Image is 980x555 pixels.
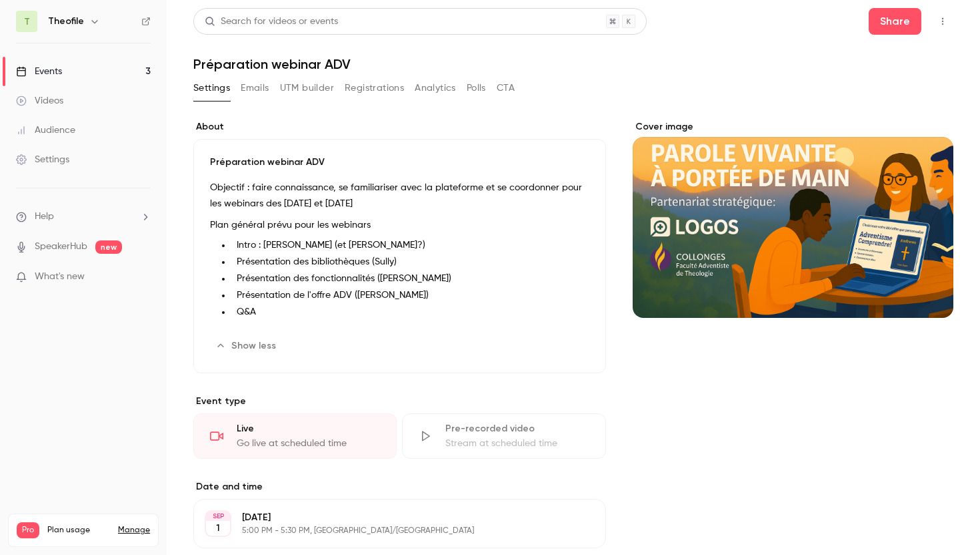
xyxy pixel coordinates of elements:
p: 1 [216,522,220,535]
span: Help [35,210,54,224]
div: Go live at scheduled time [237,437,380,450]
button: Settings [193,77,230,99]
section: Cover image [633,120,953,318]
div: LiveGo live at scheduled time [193,413,397,459]
span: T [24,15,30,29]
button: CTA [497,77,515,99]
p: Plan général prévu pour les webinars [210,217,589,233]
span: new [95,240,122,254]
span: Pro [17,522,39,538]
li: Présentation de l'offre ADV ([PERSON_NAME]) [231,289,589,303]
div: Events [16,65,62,78]
p: Préparation webinar ADV [210,156,589,169]
li: Présentation des bibliothèques (Sully) [231,255,589,269]
label: Date and time [193,480,606,494]
a: SpeakerHub [35,240,87,254]
div: Stream at scheduled time [445,437,589,450]
h6: Theofile [48,15,84,28]
button: UTM builder [280,77,334,99]
p: Event type [193,395,606,408]
button: Analytics [415,77,456,99]
button: Show less [210,335,284,357]
li: help-dropdown-opener [16,210,151,224]
div: SEP [206,512,230,521]
li: Présentation des fonctionnalités ([PERSON_NAME]) [231,272,589,286]
label: Cover image [633,120,953,134]
div: Videos [16,94,63,108]
div: Live [237,422,380,435]
span: Plan usage [47,525,110,536]
label: About [193,120,606,134]
div: Settings [16,153,69,166]
p: [DATE] [242,511,535,524]
li: Intro : [PERSON_NAME] (et [PERSON_NAME]?) [231,238,589,252]
p: Objectif : faire connaissance, se familiariser avec la plateforme et se coordonner pour les webin... [210,180,589,212]
li: Q&A [231,305,589,319]
span: What's new [35,270,85,284]
iframe: Noticeable Trigger [135,271,151,283]
p: 5:00 PM - 5:30 PM, [GEOGRAPHIC_DATA]/[GEOGRAPHIC_DATA] [242,526,535,536]
div: Search for videos or events [205,15,338,29]
div: Pre-recorded videoStream at scheduled time [402,413,605,459]
div: Pre-recorded video [445,422,589,435]
h1: Préparation webinar ADV [193,56,953,72]
button: Emails [241,77,269,99]
button: Registrations [345,77,404,99]
div: Audience [16,124,75,137]
a: Manage [118,525,150,536]
button: Share [869,8,921,35]
button: Polls [467,77,486,99]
